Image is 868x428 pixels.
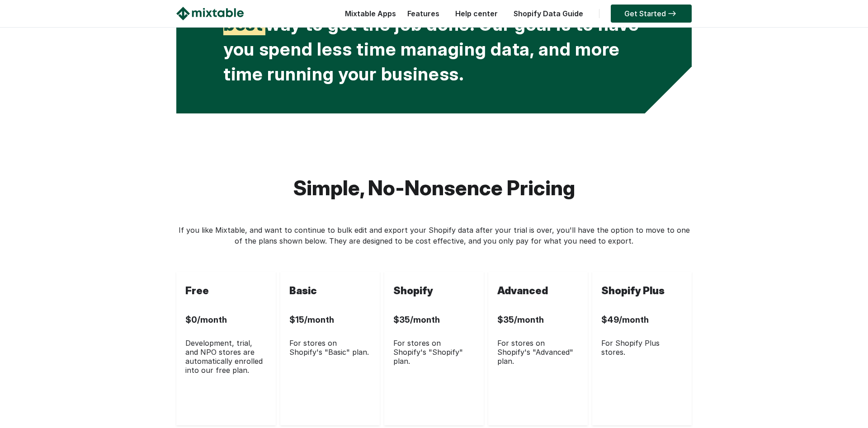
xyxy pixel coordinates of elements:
[497,281,579,301] div: Advanced
[176,7,244,20] img: Mixtable logo
[176,225,692,246] p: If you like Mixtable, and want to continue to bulk edit and export your Shopify data after your t...
[393,281,475,301] div: Shopify
[393,301,475,339] div: $35/month
[601,301,683,339] div: $49/month
[611,5,692,23] a: Get Started
[393,339,475,366] div: For stores on Shopify's "Shopify" plan.
[497,339,579,366] div: For stores on Shopify's "Advanced" plan.
[289,339,371,357] div: For stores on Shopify's "Basic" plan.
[185,281,267,301] div: Free
[601,281,683,301] div: Shopify Plus
[289,301,371,339] div: $15/month
[497,301,579,339] div: $35/month
[185,301,267,339] div: $0/month
[509,9,588,18] a: Shopify Data Guide
[185,339,267,375] div: Development, trial, and NPO stores are automatically enrolled into our free plan.
[451,9,502,18] a: Help center
[340,7,396,25] div: Mixtable Apps
[289,281,371,301] div: Basic
[403,9,444,18] a: Features
[666,11,678,16] img: arrow-right.svg
[601,339,683,357] div: For Shopify Plus stores.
